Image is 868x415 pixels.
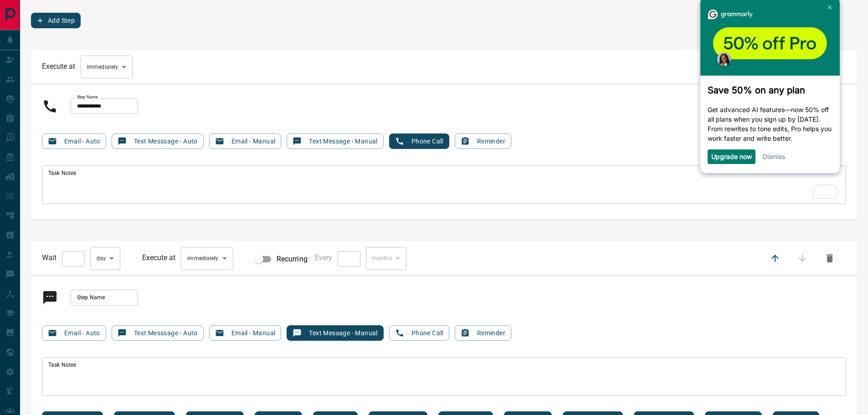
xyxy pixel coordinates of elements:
[455,133,511,149] button: Reminder
[31,13,81,28] button: Add Step
[455,325,511,341] button: Reminder
[42,133,106,149] button: Email - Auto
[133,8,136,12] img: close_x_white.png
[277,254,308,265] span: Recurring
[389,133,449,149] button: Phone Call
[42,56,133,78] div: Execute at
[48,169,840,200] textarea: To enrich screen reader interactions, please activate Accessibility in Grammarly extension settings
[12,87,137,98] h3: Save 50% on any plan
[42,325,106,341] button: Email - Auto
[287,133,383,149] button: Text Message - Manual
[42,247,120,270] div: Wait
[77,94,98,100] label: Step Name
[5,5,144,78] img: f60ae6485c9449d2a76a3eb3db21d1eb-frame-31613004-1.png
[67,155,90,163] a: Dismiss
[389,325,449,341] button: Phone Call
[209,133,282,149] button: Email - Manual
[16,155,56,163] a: Upgrade now
[209,325,282,341] button: Email - Manual
[112,325,204,341] button: Text Messsage - Auto
[90,247,120,270] div: day
[12,108,137,146] p: Get advanced AI features—now 50% off all plans when you sign up by [DATE]. From rewrites to tone ...
[81,56,133,78] div: immediately
[112,133,204,149] button: Text Messsage - Auto
[287,325,383,341] button: Text Message - Manual
[181,247,233,270] div: immediately
[366,247,406,270] div: month s
[142,247,233,270] div: Execute at
[315,253,332,262] span: Every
